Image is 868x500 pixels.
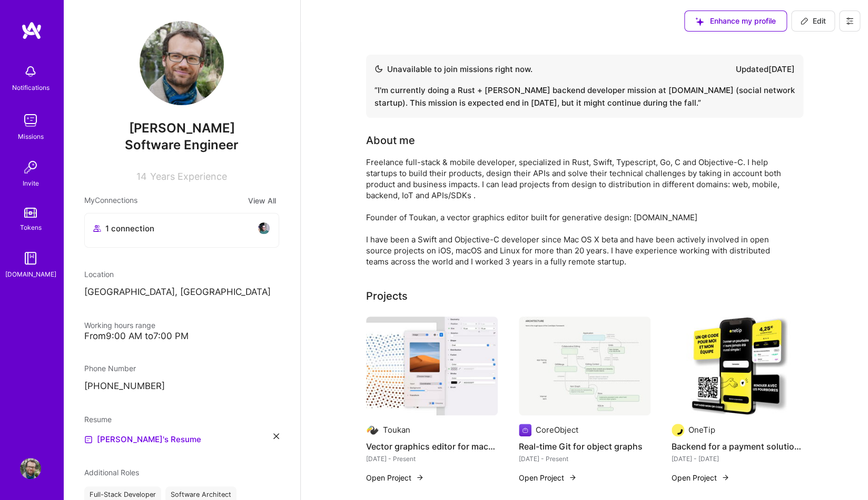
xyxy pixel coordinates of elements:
[374,84,795,109] div: “ I'm currently doing a Rust + [PERSON_NAME] backend developer mission at [DOMAIN_NAME] (social n...
[24,208,37,218] img: tokens
[150,171,227,182] span: Years Experience
[258,222,270,234] img: avatar
[366,440,498,453] h4: Vector graphics editor for macOS
[374,65,383,73] img: Availability
[519,453,650,464] div: [DATE] - Present
[366,424,379,436] img: Company logo
[105,223,154,234] span: 1 connection
[84,468,139,477] span: Additional Roles
[273,433,279,439] i: icon Close
[84,195,137,207] span: My Connections
[695,16,776,26] span: Enhance my profile
[374,63,532,76] div: Unavailable to join missions right now.
[84,331,279,342] div: From 9:00 AM to 7:00 PM
[736,63,795,76] div: Updated [DATE]
[84,269,279,280] div: Location
[383,424,410,435] div: Toukan
[672,317,803,415] img: Backend for a payment solution to collect tips
[18,131,44,142] div: Missions
[136,171,147,182] span: 14
[519,440,650,453] h4: Real-time Git for object graphs
[366,317,498,415] img: Vector graphics editor for macOS
[721,473,729,482] img: arrow-right
[695,17,704,26] i: icon SuggestedTeams
[20,157,41,178] img: Invite
[84,435,93,444] img: Resume
[245,195,279,207] button: View All
[20,110,41,131] img: teamwork
[84,120,279,136] span: [PERSON_NAME]
[140,21,224,105] img: User Avatar
[23,178,39,189] div: Invite
[688,424,715,435] div: OneTip
[84,321,155,330] span: Working hours range
[20,248,41,269] img: guide book
[366,132,415,148] div: About me
[672,424,684,436] img: Company logo
[672,453,803,464] div: [DATE] - [DATE]
[125,137,239,152] span: Software Engineer
[84,433,201,446] a: [PERSON_NAME]'s Resume
[5,269,56,280] div: [DOMAIN_NAME]
[519,424,531,436] img: Company logo
[21,21,42,40] img: logo
[84,415,112,424] span: Resume
[366,157,787,267] div: Freelance full-stack & mobile developer, specialized in Rust, Swift, Typescript, Go, C and Object...
[12,82,50,93] div: Notifications
[366,472,424,483] button: Open Project
[672,472,729,483] button: Open Project
[84,364,136,373] span: Phone Number
[84,380,279,393] p: [PHONE_NUMBER]
[20,458,41,479] img: User Avatar
[20,222,42,233] div: Tokens
[672,440,803,453] h4: Backend for a payment solution to collect tips
[366,288,408,304] div: Projects
[84,286,279,299] p: [GEOGRAPHIC_DATA], [GEOGRAPHIC_DATA]
[536,424,578,435] div: CoreObject
[519,472,577,483] button: Open Project
[800,16,826,26] span: Edit
[93,225,101,232] i: icon Collaborator
[568,473,577,482] img: arrow-right
[519,317,650,415] img: Real-time Git for object graphs
[416,473,424,482] img: arrow-right
[20,61,41,82] img: bell
[366,453,498,464] div: [DATE] - Present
